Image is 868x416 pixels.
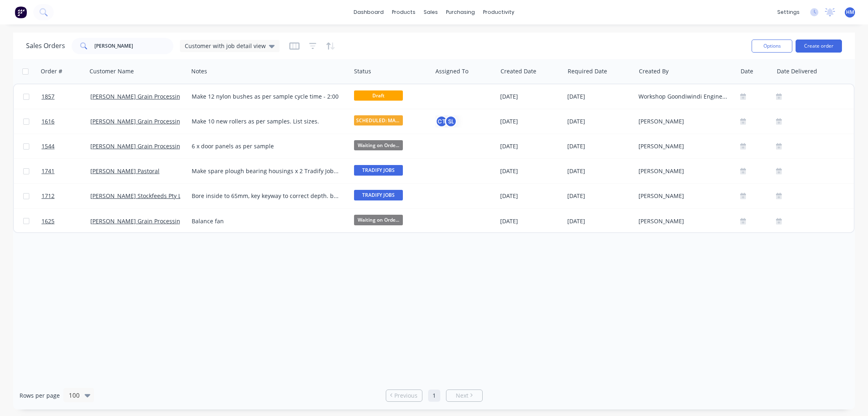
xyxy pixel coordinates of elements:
[567,92,632,101] div: [DATE]
[388,6,420,18] div: products
[638,92,729,101] div: Workshop Goondiwindi Engineering
[435,115,448,128] div: CT
[90,117,184,125] a: [PERSON_NAME] Grain Processing
[90,192,187,200] a: [PERSON_NAME] Stockfeeds Pty Ltd
[90,67,134,75] div: Customer Name
[386,392,422,400] a: Previous page
[192,167,340,175] div: Make spare plough bearing housings x 2 Tradify Job 219
[442,6,479,18] div: purchasing
[567,167,632,175] div: [DATE]
[354,190,403,200] span: TRADIFY JOBS
[501,67,536,75] div: Created Date
[42,167,55,175] span: 1741
[568,67,607,75] div: Required Date
[567,117,632,125] div: [DATE]
[90,92,184,100] a: [PERSON_NAME] Grain Processing
[435,115,457,128] button: CTSL
[796,40,842,53] button: Create order
[90,167,160,175] a: [PERSON_NAME] Pastoral
[639,67,669,75] div: Created By
[500,192,561,200] div: [DATE]
[192,142,340,150] div: 6 x door panels as per sample
[479,6,518,18] div: productivity
[777,67,817,75] div: Date Delivered
[354,215,403,225] span: Waiting on Orde...
[26,42,65,50] h1: Sales Orders
[90,217,184,225] a: [PERSON_NAME] Grain Processing
[41,67,62,75] div: Order #
[500,217,561,225] div: [DATE]
[428,390,440,402] a: Page 1 is your current page
[752,40,792,53] button: Options
[567,142,632,150] div: [DATE]
[638,167,729,175] div: [PERSON_NAME]
[42,159,90,183] a: 1741
[354,115,403,125] span: SCHEDULED: MANU...
[192,217,340,225] div: Balance fan
[638,217,729,225] div: [PERSON_NAME]
[567,217,632,225] div: [DATE]
[638,142,729,150] div: [PERSON_NAME]
[94,38,174,54] input: Search...
[191,67,207,75] div: Notes
[500,142,561,150] div: [DATE]
[192,117,340,125] div: Make 10 new rollers as per samples. List sizes.
[435,67,468,75] div: Assigned To
[354,165,403,175] span: TRADIFY JOBS
[20,392,60,400] span: Rows per page
[420,6,442,18] div: sales
[185,42,266,50] span: Customer with job detail view
[354,67,371,75] div: Status
[42,217,55,225] span: 1625
[500,167,561,175] div: [DATE]
[500,92,561,101] div: [DATE]
[638,192,729,200] div: [PERSON_NAME]
[42,209,90,233] a: 1625
[773,6,804,18] div: settings
[445,115,457,128] div: SL
[354,140,403,150] span: Waiting on Orde...
[500,117,561,125] div: [DATE]
[394,392,418,400] span: Previous
[15,6,27,18] img: Factory
[354,90,403,101] span: Draft
[638,117,729,125] div: [PERSON_NAME]
[42,117,55,125] span: 1616
[456,392,468,400] span: Next
[42,192,55,200] span: 1712
[42,109,90,134] a: 1616
[90,142,184,150] a: [PERSON_NAME] Grain Processing
[383,390,486,402] ul: Pagination
[42,84,90,109] a: 1857
[350,6,388,18] a: dashboard
[42,184,90,208] a: 1712
[192,192,340,200] div: Bore inside to 65mm, key keyway to correct depth. build up and remachine 110mm bearing surface to...
[42,142,55,150] span: 1544
[446,392,482,400] a: Next page
[741,67,753,75] div: Date
[192,92,340,101] div: Make 12 nylon bushes as per sample cycle time - 2:00
[42,134,90,158] a: 1544
[42,92,55,101] span: 1857
[567,192,632,200] div: [DATE]
[846,9,854,16] span: HM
